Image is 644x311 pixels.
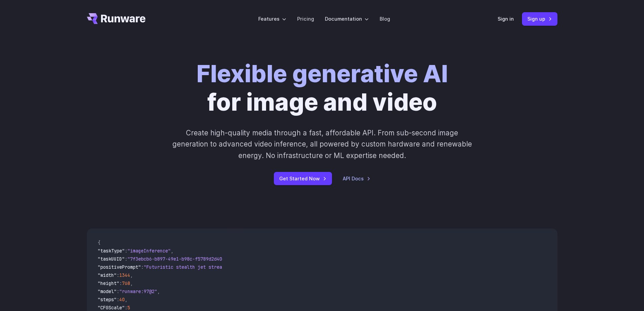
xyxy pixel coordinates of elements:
[98,280,119,286] span: "height"
[130,280,133,286] span: ,
[274,172,332,185] a: Get Started Now
[117,288,119,294] span: :
[127,248,171,254] span: "imageInference"
[87,13,146,24] a: Go to /
[98,272,117,278] span: "width"
[119,272,130,278] span: 1344
[297,15,314,23] a: Pricing
[125,256,127,262] span: :
[325,15,369,23] label: Documentation
[119,280,122,286] span: :
[130,272,133,278] span: ,
[171,127,473,161] p: Create high-quality media through a fast, affordable API. From sub-second image generation to adv...
[98,305,125,311] span: "CFGScale"
[125,305,127,311] span: :
[117,272,119,278] span: :
[119,288,157,294] span: "runware:97@2"
[98,256,125,262] span: "taskUUID"
[117,296,119,303] span: :
[258,15,286,23] label: Features
[125,248,127,254] span: :
[98,264,141,270] span: "positivePrompt"
[98,240,100,246] span: {
[171,248,173,254] span: ,
[98,296,117,303] span: "steps"
[157,288,160,294] span: ,
[196,59,448,88] strong: Flexible generative AI
[98,288,117,294] span: "model"
[125,296,127,303] span: ,
[127,305,130,311] span: 5
[522,12,557,25] a: Sign up
[127,256,230,262] span: "7f3ebcb6-b897-49e1-b98c-f5789d2d40d7"
[98,248,125,254] span: "taskType"
[343,175,371,182] a: API Docs
[141,264,144,270] span: :
[498,15,514,23] a: Sign in
[196,60,448,116] h1: for image and video
[380,15,390,23] a: Blog
[122,280,130,286] span: 768
[144,264,390,270] span: "Futuristic stealth jet streaking through a neon-lit cityscape with glowing purple exhaust"
[119,296,125,303] span: 40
